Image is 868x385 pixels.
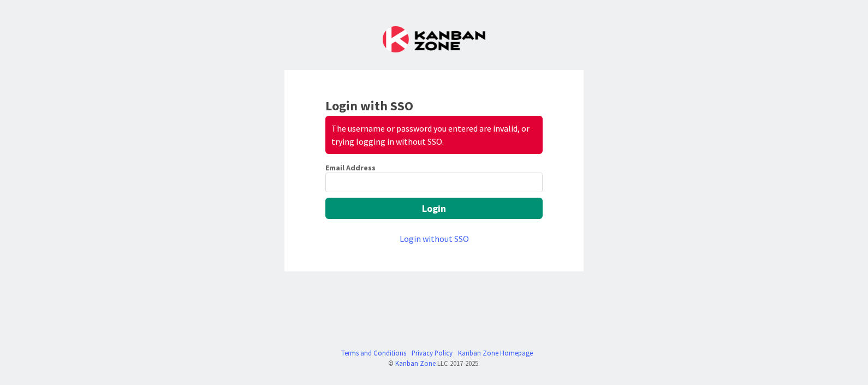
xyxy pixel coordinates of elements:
a: Privacy Policy [412,348,453,358]
a: Kanban Zone Homepage [458,348,533,358]
a: Login without SSO [400,233,469,244]
div: The username or password you entered are invalid, or trying logging in without SSO. [325,116,543,154]
button: Login [325,198,543,219]
img: Kanban Zone [383,26,485,52]
a: Kanban Zone [395,359,436,368]
label: Email Address [325,163,376,173]
b: Login with SSO [325,97,413,114]
div: © LLC 2017- 2025 . [336,358,533,369]
a: Terms and Conditions [341,348,406,358]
